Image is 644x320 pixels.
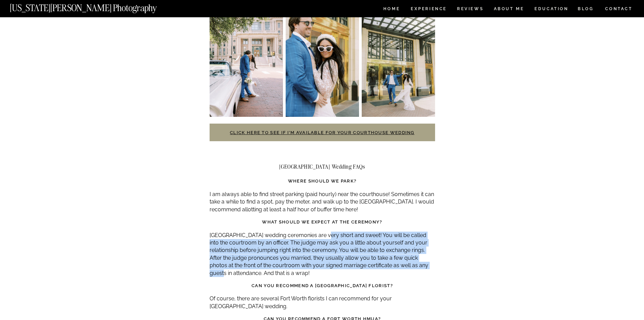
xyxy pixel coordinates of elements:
p: Of course, there are several Fort Worth florists I can recommend for your [GEOGRAPHIC_DATA] wedding. [210,295,435,310]
img: Fort worth courthouse wedding [286,7,359,117]
p: [GEOGRAPHIC_DATA] wedding ceremonies are very short and sweet! You will be called into the courtr... [210,232,435,277]
a: Click here to see if I’m available for your courthouse wedding [230,130,414,135]
img: Fort worth courthouse wedding photographer [362,7,435,117]
a: ABOUT ME [494,7,524,13]
p: I am always able to find street parking (paid hourly) near the courthouse! Sometimes it can take ... [210,191,435,213]
a: HOME [382,7,401,13]
a: REVIEWS [457,7,482,13]
a: [US_STATE][PERSON_NAME] Photography [10,3,180,9]
a: CONTACT [605,5,633,13]
a: BLOG [578,7,594,13]
img: Fort worth courthouse wedding photographer [210,7,283,117]
a: Experience [411,7,446,13]
strong: Can you recommend a [GEOGRAPHIC_DATA] florist? [252,283,393,288]
a: EDUCATION [534,7,569,13]
strong: What should we expect at the ceremony? [262,219,382,225]
h2: [GEOGRAPHIC_DATA] Wedding FAQs [210,164,435,170]
strong: Where should we park? [288,178,356,184]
